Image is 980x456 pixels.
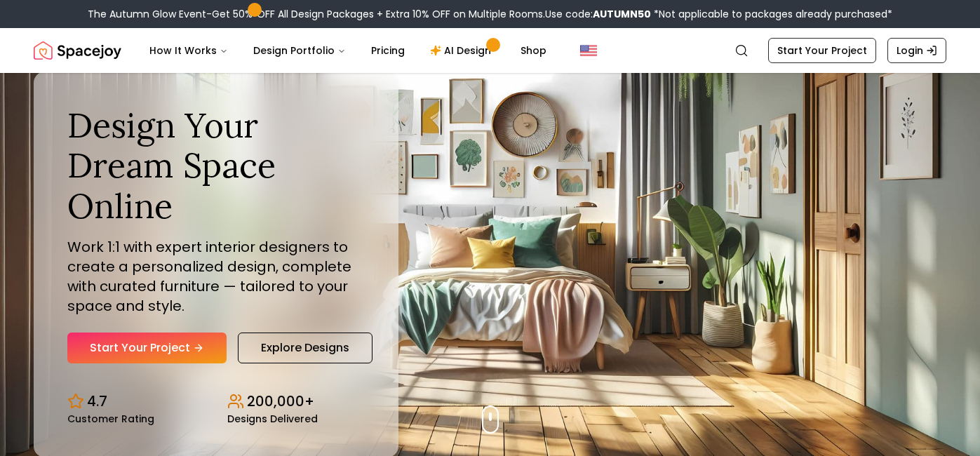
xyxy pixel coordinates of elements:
nav: Main [138,36,558,65]
p: 4.7 [87,391,107,411]
a: AI Design [419,36,506,65]
a: Start Your Project [768,38,876,63]
nav: Global [34,28,946,73]
span: *Not applicable to packages already purchased* [651,7,892,21]
button: Design Portfolio [242,36,357,65]
a: Pricing [360,36,416,65]
img: Spacejoy Logo [34,36,121,65]
a: Spacejoy [34,36,121,65]
h1: Design Your Dream Space Online [67,105,365,227]
a: Start Your Project [67,333,227,363]
small: Customer Rating [67,414,154,424]
div: Design stats [67,380,365,424]
button: How It Works [138,36,239,65]
a: Shop [509,36,558,65]
img: United States [580,42,597,59]
a: Explore Designs [238,333,372,363]
p: Work 1:1 with expert interior designers to create a personalized design, complete with curated fu... [67,237,365,316]
small: Designs Delivered [227,414,318,424]
div: The Autumn Glow Event-Get 50% OFF All Design Packages + Extra 10% OFF on Multiple Rooms. [88,7,892,21]
span: Use code: [545,7,651,21]
a: Login [887,38,946,63]
b: AUTUMN50 [593,7,651,21]
p: 200,000+ [247,391,314,411]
